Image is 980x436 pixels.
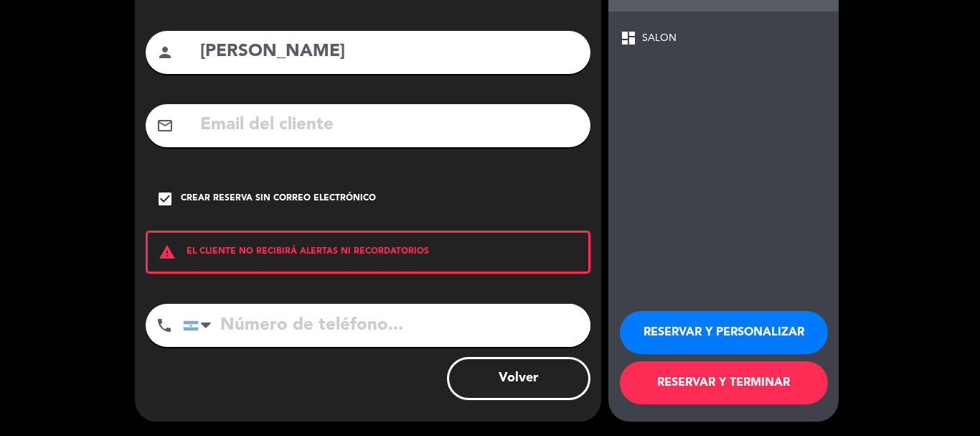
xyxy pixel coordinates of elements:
div: Argentina: +54 [184,305,217,346]
i: warning [148,243,187,261]
div: Crear reserva sin correo electrónico [181,192,376,206]
button: RESERVAR Y PERSONALIZAR [620,311,828,354]
button: RESERVAR Y TERMINAR [620,361,828,404]
input: Nombre del cliente [199,37,580,67]
div: EL CLIENTE NO RECIBIRÁ ALERTAS NI RECORDATORIOS [146,231,590,274]
input: Email del cliente [199,111,580,140]
i: check_box [156,190,174,208]
i: person [156,44,174,61]
span: SALON [642,30,677,47]
i: mail_outline [156,117,174,134]
i: phone [156,317,173,334]
input: Número de teléfono... [183,304,590,347]
button: Volver [447,357,590,400]
span: dashboard [620,29,637,47]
